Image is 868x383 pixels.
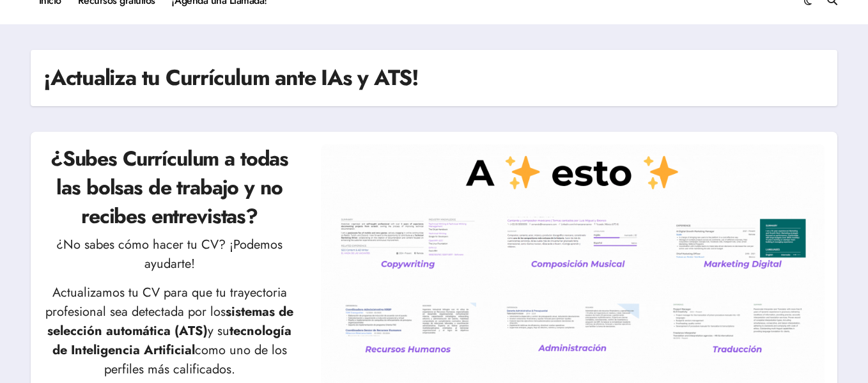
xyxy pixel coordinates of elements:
p: Actualizamos tu CV para que tu trayectoria profesional sea detectada por los y su como uno de los... [43,283,295,379]
h2: ¿Subes Currículum a todas las bolsas de trabajo y no recibes entrevistas? [43,145,295,230]
strong: tecnología de Inteligencia Artificial [52,322,292,359]
h1: ¡Actualiza tu Currículum ante IAs y ATS! [43,63,419,93]
p: ¿No sabes cómo hacer tu CV? ¡Podemos ayudarte! [43,235,295,274]
strong: sistemas de selección automática (ATS) [47,302,293,340]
